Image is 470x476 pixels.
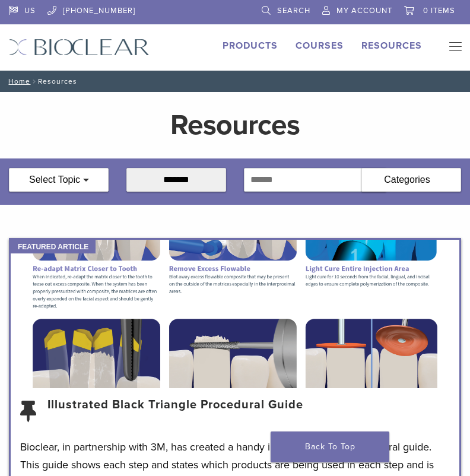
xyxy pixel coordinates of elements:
[9,39,150,56] img: Bioclear
[47,398,303,426] a: Illustrated Black Triangle Procedural Guide
[277,6,310,15] span: Search
[9,169,108,191] div: Select Topic
[362,169,461,191] div: Categories
[223,40,278,52] a: Products
[5,77,30,85] a: Home
[361,40,422,52] a: Resources
[336,6,392,15] span: My Account
[30,78,38,84] span: /
[440,39,461,56] nav: Primary Navigation
[423,6,455,15] span: 0 items
[271,431,389,462] a: Back To Top
[9,111,461,139] h1: Resources
[296,40,344,52] a: Courses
